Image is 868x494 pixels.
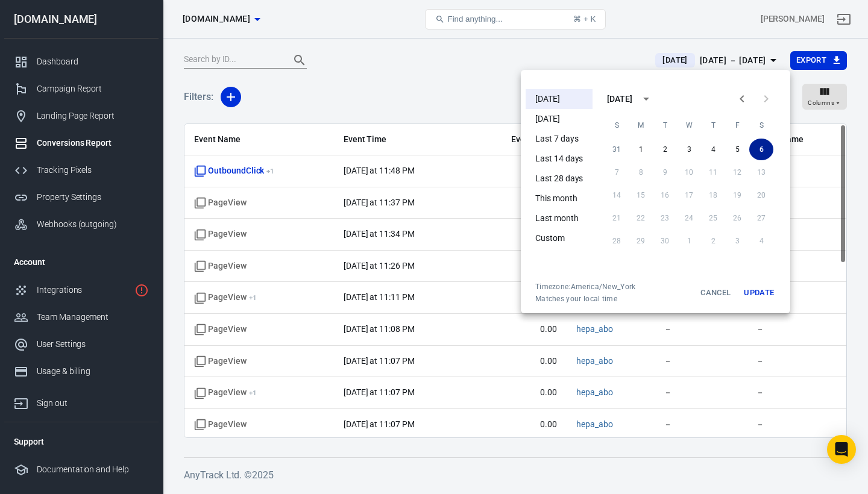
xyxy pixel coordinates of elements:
[653,139,677,160] button: 2
[677,139,701,160] button: 3
[535,294,636,304] span: Matches your local time
[701,139,725,160] button: 4
[749,139,773,160] button: 6
[606,113,627,137] span: Sunday
[526,228,593,248] li: Custom
[629,139,653,160] button: 1
[654,113,676,137] span: Tuesday
[730,87,754,111] button: Previous month
[526,109,593,129] li: [DATE]
[636,89,656,109] button: calendar view is open, switch to year view
[630,113,652,137] span: Monday
[725,139,749,160] button: 5
[526,189,593,208] li: This month
[526,208,593,228] li: Last month
[740,282,778,304] button: Update
[702,113,724,137] span: Thursday
[827,435,856,464] div: Open Intercom Messenger
[526,89,593,109] li: [DATE]
[750,113,772,137] span: Saturday
[607,93,632,105] div: [DATE]
[526,149,593,169] li: Last 14 days
[535,282,636,292] div: Timezone: America/New_York
[696,282,735,304] button: Cancel
[726,113,748,137] span: Friday
[526,169,593,189] li: Last 28 days
[605,139,629,160] button: 31
[678,113,700,137] span: Wednesday
[526,129,593,149] li: Last 7 days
